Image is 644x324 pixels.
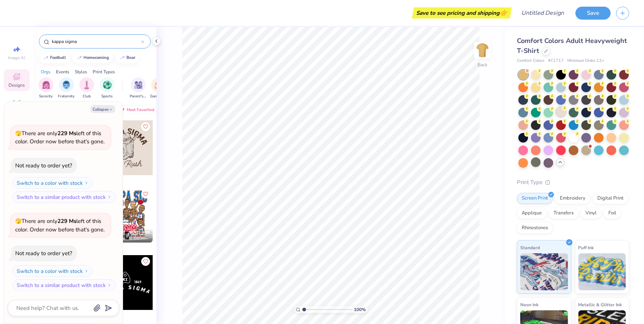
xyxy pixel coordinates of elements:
[58,77,75,99] button: filter button
[578,301,622,308] span: Metallic & Glitter Ink
[155,81,163,89] img: Game Day Image
[102,94,113,99] span: Sports
[141,190,150,198] button: Like
[604,208,621,219] div: Foil
[578,244,594,251] span: Puff Ink
[50,56,66,60] div: football
[517,193,553,204] div: Screen Print
[39,77,53,99] div: filter for Sorority
[592,193,628,204] div: Digital Print
[150,77,167,99] button: filter button
[93,69,115,75] div: Print Types
[115,52,139,63] button: bear
[13,279,116,291] button: Switch to a similar product with stock
[72,52,113,63] button: homecoming
[79,77,94,99] div: filter for Club
[517,36,627,55] span: Comfort Colors Adult Heavyweight T-Shirt
[130,77,147,99] button: filter button
[8,55,26,61] span: Image AI
[520,244,540,251] span: Standard
[567,58,604,64] span: Minimum Order: 12 +
[141,257,150,266] button: Like
[581,208,601,219] div: Vinyl
[150,94,167,99] span: Game Day
[15,218,21,225] span: 🫣
[110,236,150,241] span: Kappa Sigma, [GEOGRAPHIC_DATA][US_STATE]
[134,81,143,89] img: Parent's Weekend Image
[520,301,538,308] span: Neon Ink
[15,250,72,257] div: Not ready to order yet?
[520,253,568,290] img: Standard
[62,81,70,89] img: Fraternity Image
[90,105,115,113] button: Collapse
[42,81,50,89] img: Sorority Image
[84,269,89,273] img: Switch to a color with stock
[84,181,89,185] img: Switch to a color with stock
[549,208,578,219] div: Transfers
[15,162,72,169] div: Not ready to order yet?
[130,77,147,99] div: filter for Parent's Weekend
[100,77,114,99] div: filter for Sports
[107,283,112,287] img: Switch to a similar product with stock
[13,265,93,277] button: Switch to a color with stock
[43,56,49,60] img: trend_line.gif
[475,43,490,58] img: Back
[116,105,158,114] div: Most Favorited
[150,77,167,99] div: filter for Game Day
[79,77,94,99] button: filter button
[15,130,104,146] span: There are only left of this color. Order now before that's gone.
[107,195,112,199] img: Switch to a similar product with stock
[141,122,150,131] button: Like
[127,56,136,60] div: bear
[555,193,590,204] div: Embroidery
[100,77,114,99] button: filter button
[130,94,147,99] span: Parent's Weekend
[515,6,570,20] input: Untitled Design
[76,56,82,60] img: trend_line.gif
[13,177,93,189] button: Switch to a color with stock
[103,81,112,89] img: Sports Image
[517,178,629,187] div: Print Type
[575,7,611,20] button: Save
[84,56,109,60] div: homecoming
[110,230,172,235] span: [PERSON_NAME] [PERSON_NAME]
[83,94,91,99] span: Club
[548,58,564,64] span: # C1717
[39,77,53,99] button: filter button
[517,223,553,234] div: Rhinestones
[15,217,104,233] span: There are only left of this color. Order now before that's gone.
[414,7,510,19] div: Save to see pricing and shipping
[57,217,76,225] strong: 229 Ms
[517,58,544,64] span: Comfort Colors
[56,69,69,75] div: Events
[517,208,547,219] div: Applique
[15,130,21,137] span: 🫣
[58,94,75,99] span: Fraternity
[499,8,508,17] span: 👉
[57,130,76,137] strong: 229 Ms
[51,38,141,45] input: Try "Alpha"
[478,61,487,68] div: Back
[41,69,50,75] div: Orgs
[13,191,116,203] button: Switch to a similar product with stock
[578,253,626,290] img: Puff Ink
[75,69,87,75] div: Styles
[58,77,75,99] div: filter for Fraternity
[354,306,366,313] span: 100 %
[39,52,70,63] button: football
[83,81,91,89] img: Club Image
[39,94,53,99] span: Sorority
[9,82,25,88] span: Designs
[119,56,125,60] img: trend_line.gif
